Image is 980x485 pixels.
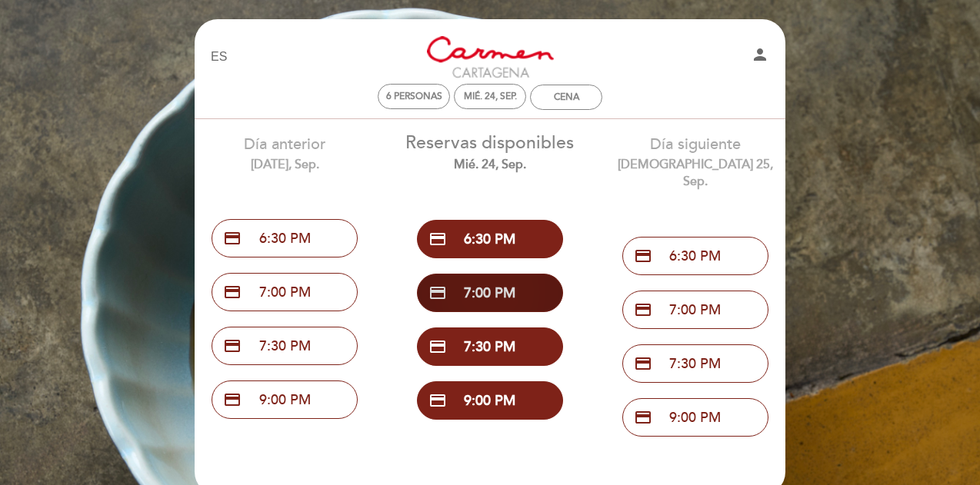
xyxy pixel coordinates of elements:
button: credit_card 6:30 PM [417,220,563,258]
button: credit_card 9:00 PM [417,381,563,420]
div: Cena [554,91,579,103]
div: mié. 24, sep. [399,156,582,174]
div: [DEMOGRAPHIC_DATA] 25, sep. [604,156,786,191]
a: [PERSON_NAME][GEOGRAPHIC_DATA] [394,36,586,78]
span: credit_card [634,408,652,427]
button: credit_card 7:30 PM [622,344,768,383]
span: credit_card [428,337,447,356]
span: credit_card [634,354,652,373]
span: credit_card [634,247,652,265]
div: Reservas disponibles [399,131,582,174]
div: Día anterior [194,134,376,173]
span: credit_card [223,337,242,355]
button: credit_card 7:00 PM [417,274,563,312]
span: credit_card [634,301,652,319]
span: credit_card [428,284,447,302]
button: credit_card 6:30 PM [622,237,768,275]
span: credit_card [428,391,447,410]
button: person [751,45,769,69]
div: Día siguiente [604,134,786,191]
i: person [751,45,769,64]
button: credit_card 7:30 PM [417,327,563,366]
button: credit_card 9:00 PM [622,398,768,437]
span: credit_card [428,230,447,248]
div: mié. 24, sep. [464,91,517,102]
button: credit_card 7:00 PM [622,291,768,329]
button: credit_card 6:30 PM [212,219,358,257]
span: credit_card [223,390,242,409]
span: 6 personas [386,91,442,102]
button: credit_card 7:00 PM [212,273,358,311]
span: credit_card [223,283,242,301]
button: credit_card 7:30 PM [212,327,358,365]
button: credit_card 9:00 PM [212,380,358,419]
span: credit_card [223,229,242,247]
div: [DATE], sep. [194,156,376,174]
